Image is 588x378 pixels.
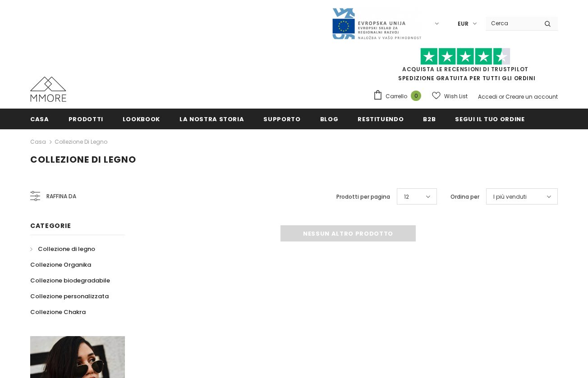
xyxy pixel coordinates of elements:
[320,109,339,129] a: Blog
[320,115,339,123] span: Blog
[358,115,404,123] span: Restituendo
[30,260,91,269] span: Collezione Organika
[386,92,407,101] span: Carrello
[55,138,107,146] a: Collezione di legno
[411,91,421,101] span: 0
[30,257,91,273] a: Collezione Organika
[420,48,510,65] img: Fidati di Pilot Stars
[179,115,244,123] span: La nostra storia
[455,115,524,123] span: Segui il tuo ordine
[30,276,110,285] span: Collezione biodegradabile
[30,288,109,304] a: Collezione personalizzata
[486,17,537,30] input: Search Site
[46,191,76,201] span: Raffina da
[179,109,244,129] a: La nostra storia
[331,7,422,40] img: Javni Razpis
[30,292,109,301] span: Collezione personalizzata
[263,109,300,129] a: supporto
[432,88,468,104] a: Wish List
[444,92,468,101] span: Wish List
[263,115,300,123] span: supporto
[331,19,422,27] a: Javni Razpis
[123,115,160,123] span: Lookbook
[358,109,404,129] a: Restituendo
[69,109,103,129] a: Prodotti
[450,192,479,201] label: Ordina per
[404,192,409,201] span: 12
[30,308,86,316] span: Collezione Chakra
[458,19,469,28] span: EUR
[455,109,524,129] a: Segui il tuo ordine
[499,93,504,100] span: or
[505,93,558,100] a: Creare un account
[123,109,160,129] a: Lookbook
[478,93,497,100] a: Accedi
[373,90,426,103] a: Carrello 0
[30,273,110,288] a: Collezione biodegradabile
[336,192,390,201] label: Prodotti per pagina
[30,109,49,129] a: Casa
[30,221,71,230] span: Categorie
[423,115,436,123] span: B2B
[30,241,95,257] a: Collezione di legno
[402,65,528,73] a: Acquista le recensioni di TrustPilot
[69,115,103,123] span: Prodotti
[373,52,558,82] span: SPEDIZIONE GRATUITA PER TUTTI GLI ORDINI
[30,115,49,123] span: Casa
[30,153,136,166] span: Collezione di legno
[493,192,527,201] span: I più venduti
[423,109,436,129] a: B2B
[30,77,66,102] img: Casi MMORE
[30,304,86,320] a: Collezione Chakra
[30,137,46,147] a: Casa
[38,245,95,253] span: Collezione di legno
